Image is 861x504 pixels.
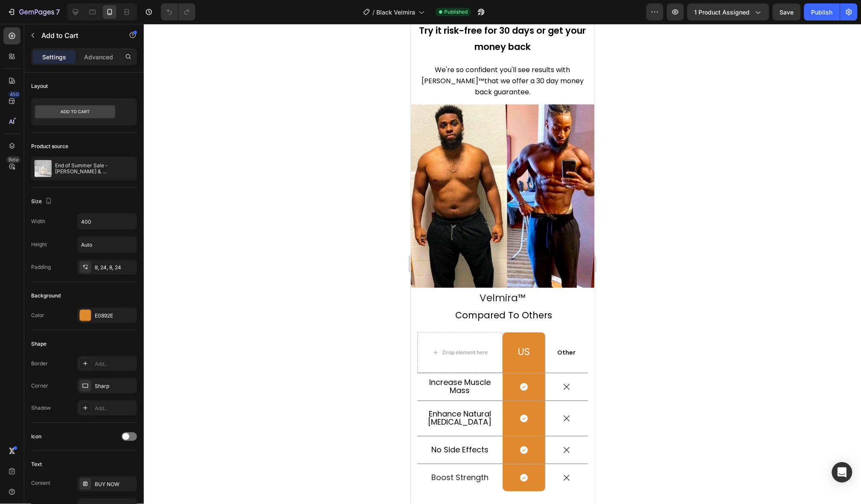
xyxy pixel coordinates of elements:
span: / [372,8,375,17]
p: Add to Cart [41,30,114,41]
div: E0892E [95,312,135,320]
div: Color [31,312,44,319]
button: 1 product assigned [687,3,769,20]
button: 7 [3,3,64,20]
button: Publish [804,3,840,20]
div: Content [31,479,50,487]
div: Layout [31,82,48,90]
div: Product source [31,143,68,150]
span: Published [444,8,468,16]
div: Shadow [31,404,51,412]
input: Auto [78,237,137,252]
div: Corner [31,382,48,390]
button: Save [773,3,801,20]
div: Add... [95,405,135,412]
div: Height [31,241,47,248]
div: Undo/Redo [161,3,195,20]
div: Text [31,460,42,468]
div: Beta [6,156,20,163]
div: BUY NOW [95,481,135,488]
div: Publish [812,8,833,17]
span: Save [780,9,794,16]
div: Icon [31,433,41,440]
div: Shape [31,340,47,348]
div: Border [31,360,48,367]
div: Padding [31,263,51,271]
p: Advanced [84,52,113,61]
p: 7 [56,7,60,17]
p: End of Summer Sale - [PERSON_NAME] & [PERSON_NAME] [55,163,134,175]
div: Open Intercom Messenger [832,462,852,483]
iframe: Design area [411,24,594,504]
span: 1 product assigned [695,8,750,17]
div: Add... [95,360,135,368]
div: Width [31,218,45,225]
div: Background [31,292,61,300]
span: Black Velmira [376,8,415,17]
div: Size [31,196,54,207]
img: product feature img [35,160,52,177]
input: Auto [78,214,137,229]
div: Sharp [95,382,135,390]
div: 450 [8,91,20,98]
div: 8, 24, 8, 24 [95,264,135,271]
p: Settings [42,52,66,61]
